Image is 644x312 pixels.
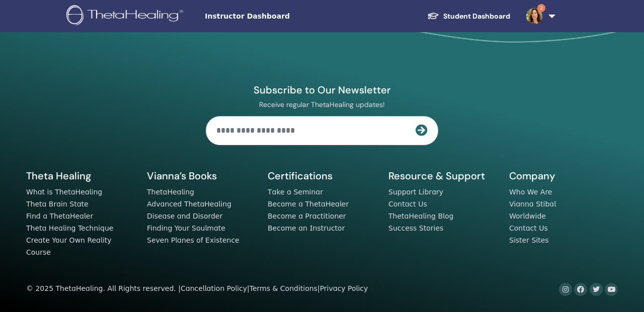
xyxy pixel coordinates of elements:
[206,83,438,96] h4: Subscribe to Our Newsletter
[268,212,346,220] a: Become a Practitioner
[26,212,93,220] a: Find a ThetaHealer
[147,224,225,232] a: Finding Your Soulmate
[26,188,102,196] a: What is ThetaHealing
[320,284,368,292] a: Privacy Policy
[509,188,552,196] a: Who We Are
[26,224,113,232] a: Theta Healing Technique
[268,200,349,208] a: Become a ThetaHealer
[26,283,368,295] div: © 2025 ThetaHealing. All Rights reserved. | | |
[537,4,545,12] span: 2
[388,212,453,220] a: ThetaHealing Blog
[147,212,222,220] a: Disease and Disorder
[250,284,317,292] a: Terms & Conditions
[268,224,345,232] a: Become an Instructor
[26,169,135,182] h5: Theta Healing
[388,188,443,196] a: Support Library
[419,7,518,26] a: Student Dashboard
[388,169,497,182] h5: Resource & Support
[509,200,556,208] a: Vianna Stibal
[388,224,443,232] a: Success Stories
[206,100,438,109] p: Receive regular ThetaHealing updates!
[205,11,356,22] span: Instructor Dashboard
[526,8,542,24] img: default.jpg
[147,200,231,208] a: Advanced ThetaHealing
[181,284,247,292] a: Cancellation Policy
[388,200,427,208] a: Contact Us
[147,169,256,182] h5: Vianna’s Books
[509,212,546,220] a: Worldwide
[509,224,548,232] a: Contact Us
[26,200,89,208] a: Theta Brain State
[427,12,439,20] img: graduation-cap-white.svg
[509,169,618,182] h5: Company
[26,236,112,256] a: Create Your Own Reality Course
[268,188,323,196] a: Take a Seminar
[268,169,376,182] h5: Certifications
[147,236,239,244] a: Seven Planes of Existence
[509,236,549,244] a: Sister Sites
[66,5,187,28] img: logo.png
[147,188,194,196] a: ThetaHealing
